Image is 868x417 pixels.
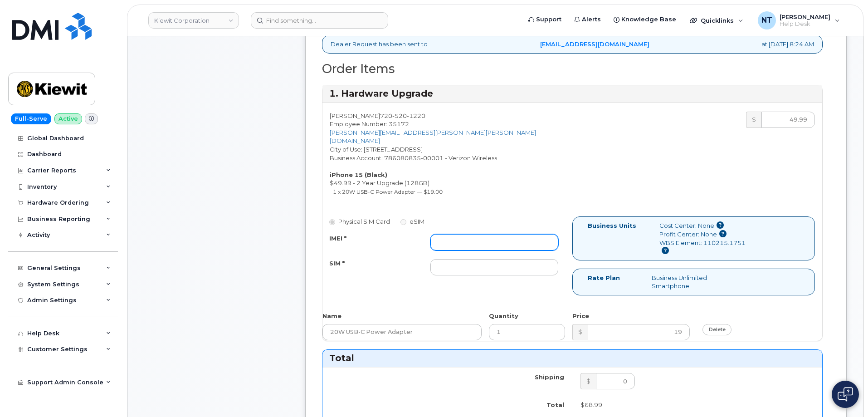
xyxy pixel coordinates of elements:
span: 520 [392,112,407,119]
a: Knowledge Base [607,10,683,29]
h2: Order Items [322,62,823,76]
strong: iPhone 15 (Black) [330,171,387,178]
span: [PERSON_NAME] [780,13,830,20]
input: Find something... [251,12,388,29]
a: Support [522,10,568,29]
label: Rate Plan [588,274,620,282]
small: 1 x 20W USB-C Power Adapter — $19.00 [333,188,443,195]
div: $ [572,324,588,340]
div: [PERSON_NAME] City of Use: [STREET_ADDRESS] Business Account: 786080835-00001 - Verizon Wireless ... [322,112,572,200]
span: Knowledge Base [621,15,676,24]
div: Dealer Request has been sent to at [DATE] 8:24 AM [322,35,823,54]
label: Quantity [489,312,518,320]
label: IMEI * [329,234,346,243]
div: Profit Center: None [659,230,746,239]
span: Employee Number: 35172 [330,120,409,128]
input: Physical SIM Card [329,219,335,225]
label: Business Units [588,221,636,230]
span: Support [536,15,561,24]
span: Quicklinks [701,17,734,24]
div: Quicklinks [683,11,750,29]
div: $ [580,373,596,389]
h3: Total [329,352,815,364]
img: Open chat [838,387,853,402]
div: $ [746,112,761,128]
div: Business Unlimited Smartphone [645,274,735,290]
input: eSIM [400,219,406,225]
label: eSIM [400,217,424,226]
label: SIM * [329,259,345,268]
div: WBS Element: 110215.1751 [659,239,746,255]
a: Alerts [568,10,607,29]
a: [EMAIL_ADDRESS][DOMAIN_NAME] [540,40,649,49]
span: $68.99 [580,401,602,408]
span: 1220 [407,112,425,119]
label: Total [546,401,564,409]
span: NT [761,15,772,26]
a: delete [702,324,732,335]
span: Alerts [582,15,601,24]
label: Name [322,312,341,320]
div: Nicholas Taylor [751,11,846,29]
div: Cost Center: None [659,221,746,230]
label: Shipping [535,373,564,382]
span: Help Desk [780,20,830,28]
label: Physical SIM Card [329,217,390,226]
strong: 1. Hardware Upgrade [329,88,433,99]
label: Price [572,312,589,320]
a: [PERSON_NAME][EMAIL_ADDRESS][PERSON_NAME][PERSON_NAME][DOMAIN_NAME] [330,129,536,145]
span: 720 [380,112,425,119]
a: Kiewit Corporation [148,12,239,29]
input: Name [322,324,482,340]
